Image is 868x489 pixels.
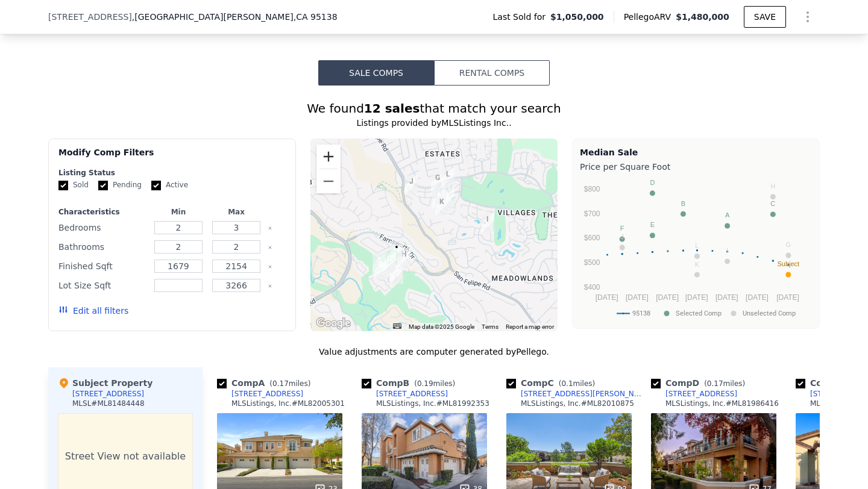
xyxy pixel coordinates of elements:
[132,11,338,23] span: , [GEOGRAPHIC_DATA][PERSON_NAME]
[580,158,812,175] div: Price per Square Foot
[521,389,646,399] div: [STREET_ADDRESS][PERSON_NAME]
[481,213,494,234] div: 6195 Gerdts Dr
[313,316,353,331] a: Open this area in Google Maps (opens a new window)
[316,145,341,169] button: Zoom in
[777,260,799,267] text: Subject
[580,175,812,326] svg: A chart.
[665,399,779,408] div: MLSListings, Inc. # ML81986416
[493,11,551,23] span: Last Sold for
[726,247,728,254] text: I
[58,277,147,294] div: Lot Size Sqft
[695,261,700,268] text: K
[313,316,353,331] img: Google
[151,180,188,190] label: Active
[58,207,147,217] div: Characteristics
[362,377,460,389] div: Comp B
[48,117,820,129] div: Listings provided by MLSListings Inc. .
[432,190,445,210] div: 3328 Lake Albano Cir
[364,101,420,116] strong: 12 sales
[431,172,444,192] div: 3230 Lake Albano Cir
[268,264,272,269] button: Clear
[72,389,144,399] div: [STREET_ADDRESS]
[404,175,418,196] div: 2059 Folle Blanche Dr
[397,248,410,269] div: 5384 Silver Trail Ct
[58,168,286,178] div: Listing Status
[58,181,68,190] input: Sold
[376,399,489,408] div: MLSListings, Inc. # ML81992353
[725,211,730,219] text: A
[656,293,679,302] text: [DATE]
[550,11,604,23] span: $1,050,000
[217,389,303,399] a: [STREET_ADDRESS]
[58,258,147,275] div: Finished Sqft
[417,379,433,388] span: 0.19
[268,226,272,231] button: Clear
[786,241,791,248] text: G
[699,379,750,388] span: ( miles)
[58,219,147,236] div: Bedrooms
[584,258,600,267] text: $500
[620,225,624,232] text: F
[58,305,128,317] button: Edit all filters
[265,379,315,388] span: ( miles)
[268,284,272,288] button: Clear
[746,293,769,302] text: [DATE]
[390,263,403,284] div: 5437 Silver Vista Way
[441,190,454,210] div: 3355 Lake Lesina Dr
[441,168,454,188] div: 3123 Lake Trasimeno Dr
[743,310,796,317] text: Unselected Comp
[665,389,737,399] div: [STREET_ADDRESS]
[376,389,448,399] div: [STREET_ADDRESS]
[409,379,460,388] span: ( miles)
[374,259,388,279] div: 5329 Silver Point Way
[584,234,600,242] text: $600
[626,293,649,302] text: [DATE]
[58,180,89,190] label: Sold
[231,389,303,399] div: [STREET_ADDRESS]
[650,221,655,228] text: E
[151,181,161,190] input: Active
[58,238,147,255] div: Bathrooms
[744,6,786,28] button: SAVE
[676,12,729,22] span: $1,480,000
[554,379,600,388] span: ( miles)
[272,379,289,388] span: 0.17
[561,379,573,388] span: 0.1
[210,207,263,217] div: Max
[681,200,685,207] text: B
[58,377,153,389] div: Subject Property
[651,377,750,389] div: Comp D
[48,346,820,358] div: Value adjustments are computer generated by Pellego .
[152,207,205,217] div: Min
[584,185,600,193] text: $800
[506,389,646,399] a: [STREET_ADDRESS][PERSON_NAME]
[770,182,775,190] text: H
[796,5,820,29] button: Show Options
[506,377,600,389] div: Comp C
[362,389,448,399] a: [STREET_ADDRESS]
[217,377,315,389] div: Comp A
[316,169,341,193] button: Zoom out
[521,399,634,408] div: MLSListings, Inc. # ML82010875
[624,11,676,23] span: Pellego ARV
[373,254,386,274] div: 6141 Country Club Pkwy # Py
[383,252,396,273] div: 5365 Silver Knoll Ct
[98,181,108,190] input: Pending
[318,60,434,86] button: Sale Comps
[776,293,799,302] text: [DATE]
[620,233,624,240] text: J
[715,293,738,302] text: [DATE]
[584,210,600,218] text: $700
[482,323,498,330] a: Terms (opens in new tab)
[268,245,272,250] button: Clear
[393,323,401,329] button: Keyboard shortcuts
[596,293,618,302] text: [DATE]
[685,293,708,302] text: [DATE]
[695,242,699,249] text: L
[506,323,554,330] a: Report a map error
[72,399,145,408] div: MLSL # ML81484448
[770,200,775,207] text: C
[58,146,286,168] div: Modify Comp Filters
[231,399,345,408] div: MLSListings, Inc. # ML82005301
